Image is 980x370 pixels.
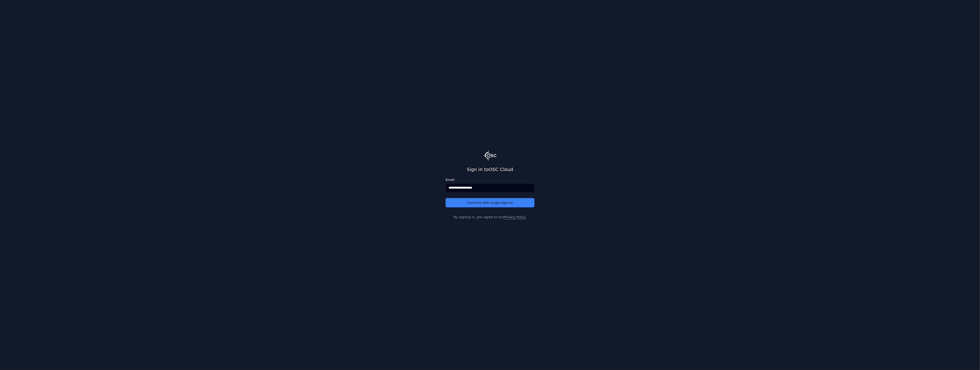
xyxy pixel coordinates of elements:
h2: Sign in to OSC Cloud [446,166,534,173]
button: Continue with single sign-on [446,198,534,207]
a: Privacy Policy [504,215,525,219]
p: By signing in, you agree to our . [446,215,534,219]
img: Logo [484,151,496,160]
label: Email [446,178,534,181]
